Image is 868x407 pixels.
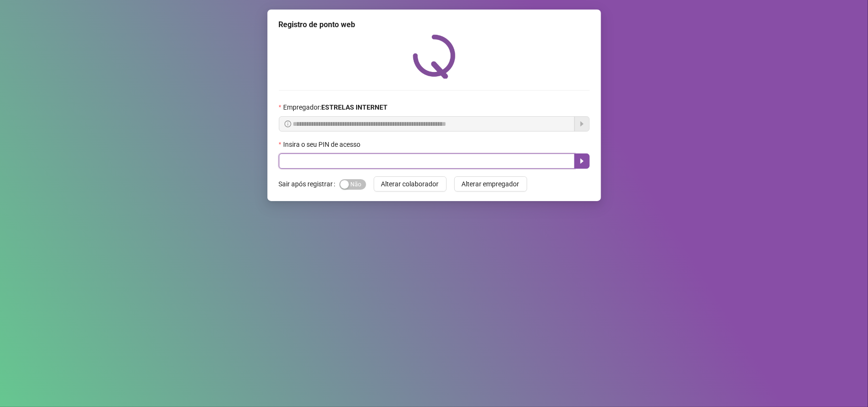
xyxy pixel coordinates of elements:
span: Empregador : [283,102,388,112]
span: info-circle [285,121,291,127]
span: caret-right [578,157,586,165]
button: Alterar colaborador [374,176,447,192]
span: Alterar colaborador [381,179,439,189]
strong: ESTRELAS INTERNET [321,103,388,111]
img: QRPoint [413,34,456,79]
label: Insira o seu PIN de acesso [279,139,367,150]
label: Sair após registrar [279,176,339,192]
div: Registro de ponto web [279,19,590,31]
button: Alterar empregador [454,176,527,192]
span: Alterar empregador [462,179,520,189]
